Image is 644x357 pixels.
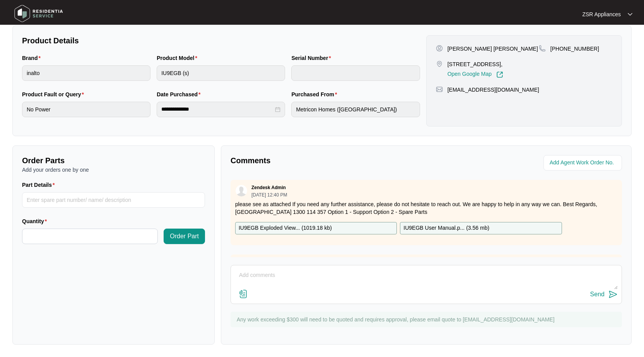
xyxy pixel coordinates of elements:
p: Zendesk Admin [251,184,286,191]
img: map-pin [436,86,443,93]
label: Purchased From [291,91,340,98]
p: [STREET_ADDRESS], [448,60,503,68]
img: dropdown arrow [628,12,632,16]
p: ZSR Appliances [582,10,621,18]
input: Add Agent Work Order No. [550,158,617,167]
label: Quantity [22,217,50,225]
input: Part Details [22,192,205,208]
img: user-pin [436,45,443,52]
input: Purchased From [291,102,420,117]
input: Date Purchased [161,105,273,113]
label: Part Details [22,181,58,189]
label: Date Purchased [157,91,203,98]
img: file-attachment-doc.svg [239,289,248,299]
p: Product Details [22,35,420,46]
p: [PERSON_NAME] [PERSON_NAME] [448,45,538,53]
p: Order Parts [22,155,205,166]
img: map-pin [436,60,443,67]
button: Send [590,289,618,300]
p: Comments [231,155,421,166]
input: Product Model [157,65,285,81]
a: Open Google Map [448,71,503,78]
p: please see as attached If you need any further assistance, please do not hesitate to reach out. W... [235,200,617,216]
input: Serial Number [291,65,420,81]
div: Send [590,291,605,298]
p: [EMAIL_ADDRESS][DOMAIN_NAME] [448,86,539,94]
input: Brand [22,65,150,81]
p: IU9EGB Exploded View... ( 1019.18 kb ) [239,224,332,232]
img: Link-External [496,71,503,78]
button: Order Part [164,229,205,244]
img: residentia service logo [12,2,66,25]
img: map-pin [539,45,546,52]
label: Product Model [157,54,200,62]
label: Serial Number [291,54,334,62]
img: user.svg [236,185,247,196]
p: Add your orders one by one [22,166,205,174]
input: Product Fault or Query [22,102,150,117]
span: Order Part [170,232,199,241]
img: send-icon.svg [608,290,618,299]
p: IU9EGB User Manual.p... ( 3.56 mb ) [403,224,489,232]
label: Brand [22,54,44,62]
p: Any work exceeding $300 will need to be quoted and requires approval, please email quote to [EMAI... [237,316,618,323]
label: Product Fault or Query [22,91,87,98]
input: Quantity [22,229,157,244]
p: [PHONE_NUMBER] [550,45,599,53]
p: [DATE] 12:40 PM [251,193,287,197]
